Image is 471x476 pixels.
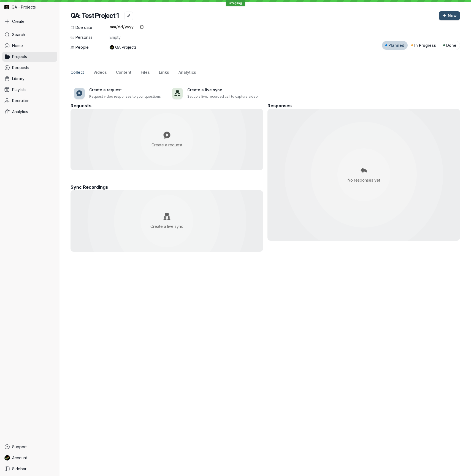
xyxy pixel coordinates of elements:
[2,30,57,40] a: Search
[178,70,196,75] span: Analytics
[2,17,57,26] button: Create
[71,109,263,170] button: Create a request
[75,35,93,40] span: Personas
[2,107,57,117] a: Analytics
[4,455,10,461] img: QA Projects avatar
[12,32,25,37] span: Search
[12,4,36,10] span: QA - Projects
[2,85,57,95] a: Playlists
[150,224,183,229] span: Create a live sync
[151,142,182,148] span: Create a request
[159,70,169,75] span: Links
[187,87,258,93] h3: Create a live sync
[116,70,131,75] span: Content
[12,109,28,114] span: Analytics
[71,190,263,252] button: Create a live sync
[12,455,27,461] span: Account
[12,444,27,450] span: Support
[75,25,92,30] span: Due date
[124,12,133,20] button: Edit project name
[89,94,161,99] p: Request video responses to your questions
[12,466,26,472] span: Sidebar
[71,11,119,20] h2: QA: Test Project 1
[12,87,26,92] span: Playlists
[267,103,460,109] h3: Responses
[12,65,29,70] span: Requests
[388,43,404,48] span: Planned
[115,45,137,50] span: QA Projects
[414,43,436,48] span: In Progress
[71,184,263,190] h3: Sync Recordings
[2,2,57,12] div: QA - Projects
[439,11,460,20] button: New
[2,41,57,51] a: Home
[448,13,457,18] span: New
[348,177,380,183] span: No responses yet
[71,70,84,75] span: Collect
[12,98,29,103] span: Recruiter
[141,70,150,75] span: Files
[2,442,57,452] a: Support
[110,45,114,50] img: QA Projects avatar
[12,76,25,81] span: Library
[187,94,258,99] p: Set up a live, recorded call to capture video
[12,19,25,24] span: Create
[4,5,9,10] img: QA - Projects avatar
[2,63,57,73] a: Requests
[110,35,144,40] span: Empty
[71,103,263,109] h3: Requests
[2,96,57,106] a: Recruiter
[2,52,57,62] a: Projects
[2,453,57,463] a: QA Projects avatarAccount
[2,464,57,474] a: Sidebar
[12,43,23,48] span: Home
[75,45,89,50] span: People
[12,54,27,59] span: Projects
[446,43,456,48] span: Done
[2,74,57,84] a: Library
[93,70,107,75] span: Videos
[89,87,161,93] h3: Create a request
